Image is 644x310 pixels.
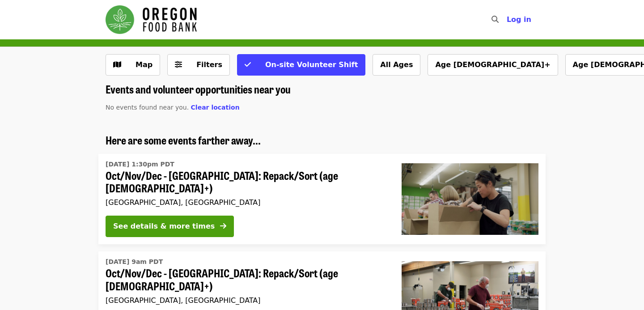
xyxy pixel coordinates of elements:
[106,132,261,148] span: Here are some events farther away...
[500,11,538,29] button: Log in
[220,222,226,230] i: arrow-right icon
[402,163,538,235] img: Oct/Nov/Dec - Portland: Repack/Sort (age 8+) organized by Oregon Food Bank
[245,60,251,69] i: check icon
[106,216,234,237] button: See details & more times
[113,221,215,232] div: See details & more times
[106,160,174,169] time: [DATE] 1:30pm PDT
[265,60,358,69] span: On-site Volunteer Shift
[507,15,531,24] span: Log in
[428,54,558,76] button: Age [DEMOGRAPHIC_DATA]+
[106,54,160,76] button: Show map view
[491,15,499,24] i: search icon
[191,104,240,111] span: Clear location
[106,257,163,267] time: [DATE] 9am PDT
[196,60,222,69] span: Filters
[113,60,121,69] i: map icon
[373,54,420,76] button: All Ages
[167,54,230,76] button: Filters (0 selected)
[504,9,511,30] input: Search
[106,198,387,207] div: [GEOGRAPHIC_DATA], [GEOGRAPHIC_DATA]
[106,104,189,111] span: No events found near you.
[106,169,387,195] span: Oct/Nov/Dec - [GEOGRAPHIC_DATA]: Repack/Sort (age [DEMOGRAPHIC_DATA]+)
[136,60,153,69] span: Map
[191,103,240,112] button: Clear location
[175,60,182,69] i: sliders-h icon
[98,154,546,245] a: See details for "Oct/Nov/Dec - Portland: Repack/Sort (age 8+)"
[106,296,387,305] div: [GEOGRAPHIC_DATA], [GEOGRAPHIC_DATA]
[106,81,291,97] span: Events and volunteer opportunities near you
[106,5,197,34] img: Oregon Food Bank - Home
[237,54,365,76] button: On-site Volunteer Shift
[106,267,387,293] span: Oct/Nov/Dec - [GEOGRAPHIC_DATA]: Repack/Sort (age [DEMOGRAPHIC_DATA]+)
